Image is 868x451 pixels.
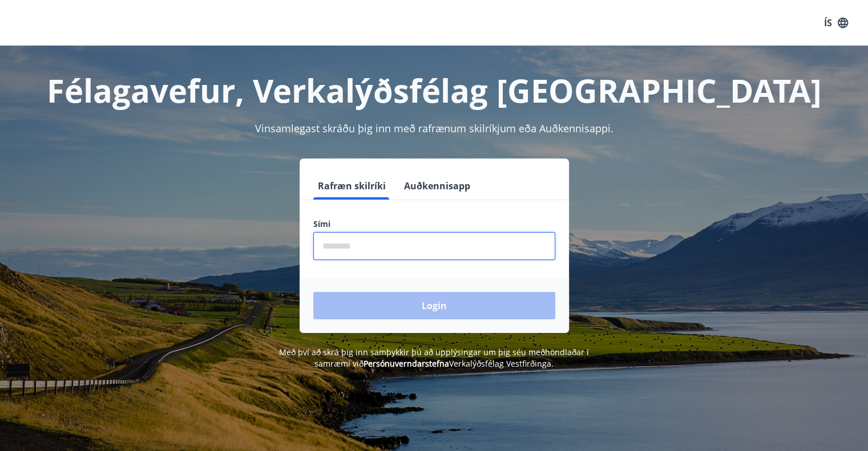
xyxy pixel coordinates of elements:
[255,121,613,135] span: Vinsamlegast skráðu þig inn með rafrænum skilríkjum eða Auðkennisappi.
[313,218,555,230] label: Sími
[364,358,449,369] a: Persónuverndarstefna
[818,13,854,33] button: ÍS
[37,68,831,112] h1: Félagavefur, Verkalýðsfélag [GEOGRAPHIC_DATA]
[279,347,589,369] span: Með því að skrá þig inn samþykkir þú að upplýsingar um þig séu meðhöndlaðar í samræmi við Verkalý...
[399,172,475,200] button: Auðkennisapp
[313,172,390,200] button: Rafræn skilríki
